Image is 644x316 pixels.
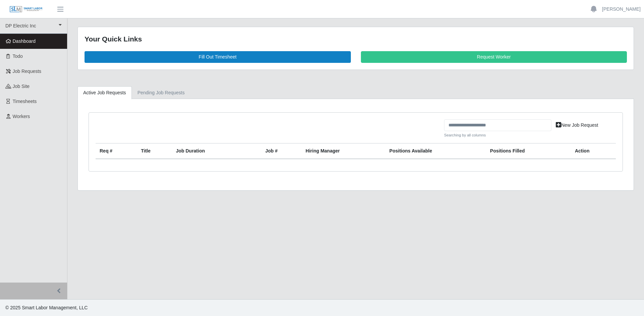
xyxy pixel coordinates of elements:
[85,34,627,44] div: Your Quick Links
[85,51,351,63] a: Fill Out Timesheet
[13,99,37,104] span: Timesheets
[13,84,30,89] span: job site
[571,143,616,159] th: Action
[9,6,43,13] img: SLM Logo
[261,143,302,159] th: Job #
[551,119,603,131] a: New Job Request
[77,86,132,99] a: Active Job Requests
[602,6,641,13] a: [PERSON_NAME]
[302,143,385,159] th: Hiring Manager
[13,54,23,59] span: Todo
[96,143,137,159] th: Req #
[137,143,172,159] th: Title
[385,143,486,159] th: Positions Available
[13,38,36,44] span: Dashboard
[13,114,30,119] span: Workers
[361,51,627,63] a: Request Worker
[13,69,42,74] span: Job Requests
[132,86,191,99] a: Pending Job Requests
[444,132,551,138] small: Searching by all columns
[486,143,571,159] th: Positions Filled
[172,143,245,159] th: Job Duration
[5,305,88,310] span: © 2025 Smart Labor Management, LLC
